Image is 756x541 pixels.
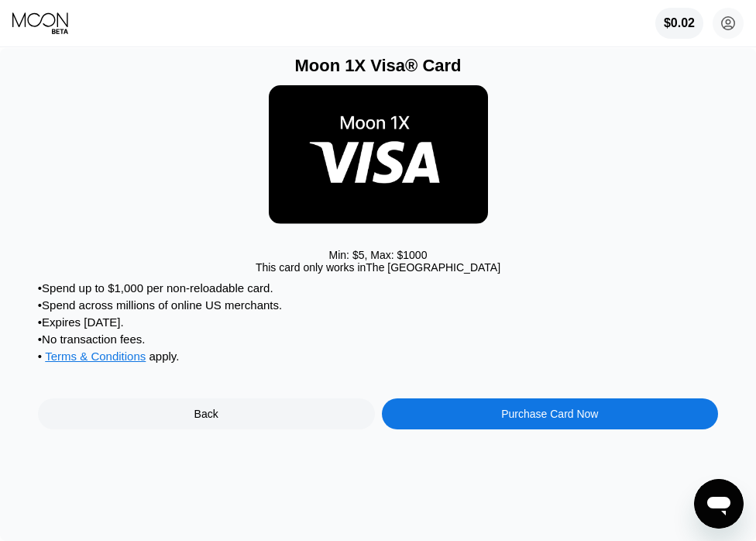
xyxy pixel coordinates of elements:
[655,8,703,39] div: $0.02
[45,350,146,363] span: Terms & Conditions
[45,350,146,367] div: Terms & Conditions
[38,56,718,76] div: Moon 1X Visa® Card
[664,16,695,30] div: $0.02
[38,333,718,346] div: • No transaction fees.
[194,408,218,420] div: Back
[501,408,598,420] div: Purchase Card Now
[38,398,375,429] div: Back
[38,298,718,312] div: • Spend across millions of online US merchants.
[38,315,718,329] div: • Expires [DATE].
[329,249,428,261] div: Min: $ 5 , Max: $ 1000
[694,479,744,529] iframe: Button to launch messaging window
[382,398,719,429] div: Purchase Card Now
[38,281,718,295] div: • Spend up to $1,000 per non-reloadable card.
[38,350,718,367] div: • apply .
[256,261,500,274] div: This card only works in The [GEOGRAPHIC_DATA]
